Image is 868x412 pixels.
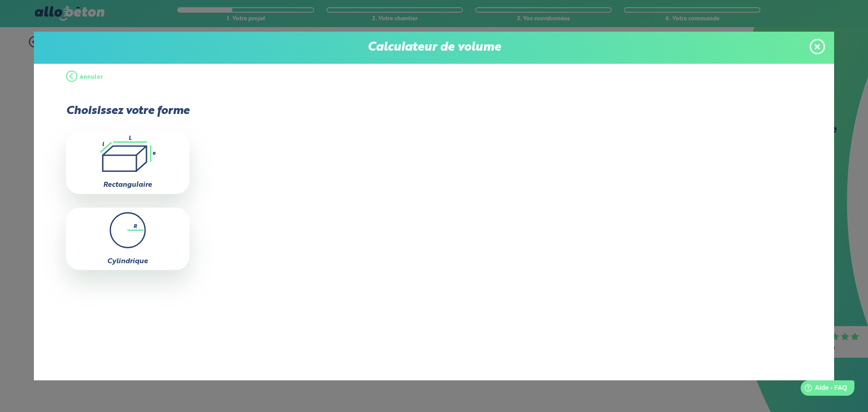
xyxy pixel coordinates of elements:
[66,64,103,91] button: Annuler
[107,258,148,265] label: Cylindrique
[788,377,858,402] iframe: Help widget launcher
[43,41,825,55] p: Calculateur de volume
[66,104,189,118] p: Choisissez votre forme
[103,181,152,189] label: Rectangulaire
